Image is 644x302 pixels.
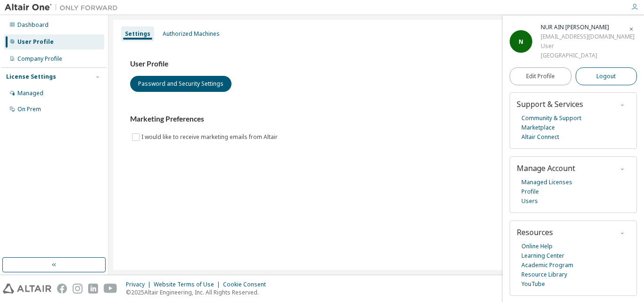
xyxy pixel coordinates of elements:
[596,72,616,81] span: Logout
[104,284,117,294] img: youtube.svg
[541,32,635,41] div: [EMAIL_ADDRESS][DOMAIN_NAME]
[541,51,635,60] div: [GEOGRAPHIC_DATA]
[517,163,575,173] span: Manage Account
[57,284,67,294] img: facebook.svg
[17,90,43,97] div: Managed
[541,41,635,51] div: User
[154,281,223,288] div: Website Terms of Use
[526,73,555,80] span: Edit Profile
[521,123,555,132] a: Marketplace
[6,73,56,81] div: License Settings
[521,261,573,270] a: Academic Program
[141,131,280,143] label: I would like to receive marketing emails from Altair
[126,281,154,288] div: Privacy
[17,21,49,29] div: Dashboard
[521,132,559,142] a: Altair Connect
[163,30,220,38] div: Authorized Machines
[130,76,231,92] button: Password and Security Settings
[126,288,272,296] p: © 2025 Altair Engineering, Inc. All Rights Reserved.
[521,251,564,261] a: Learning Center
[88,284,98,294] img: linkedin.svg
[521,178,572,187] a: Managed Licenses
[521,242,553,251] a: Online Help
[521,270,567,279] a: Resource Library
[17,38,54,46] div: User Profile
[521,279,545,289] a: YouTube
[3,284,51,294] img: altair_logo.svg
[519,38,523,46] span: N
[521,187,539,196] a: Profile
[73,284,83,294] img: instagram.svg
[223,281,272,288] div: Cookie Consent
[576,67,637,85] button: Logout
[17,106,41,113] div: On Prem
[510,67,571,85] a: Edit Profile
[521,196,538,206] a: Users
[130,59,622,69] h3: User Profile
[521,114,581,123] a: Community & Support
[5,3,123,12] img: Altair One
[17,55,62,63] div: Company Profile
[517,227,553,237] span: Resources
[517,99,583,109] span: Support & Services
[541,23,635,32] div: NUR AIN NATASHA
[125,30,150,38] div: Settings
[130,114,622,124] h3: Marketing Preferences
